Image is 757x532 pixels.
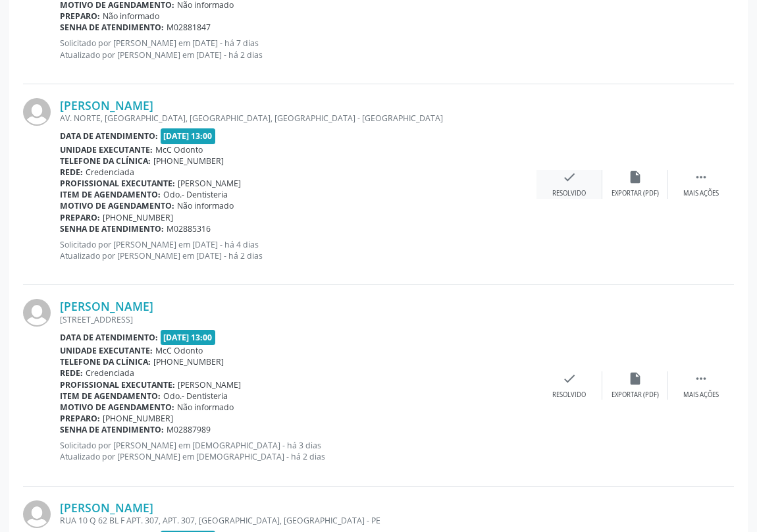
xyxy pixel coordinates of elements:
b: Preparo: [60,413,100,424]
span: [PERSON_NAME] [178,379,241,390]
b: Profissional executante: [60,178,175,189]
img: img [23,500,51,528]
b: Telefone da clínica: [60,356,151,367]
b: Unidade executante: [60,345,153,356]
b: Item de agendamento: [60,390,161,402]
b: Preparo: [60,212,100,223]
span: Credenciada [86,367,134,379]
span: [PHONE_NUMBER] [103,212,173,223]
p: Solicitado por [PERSON_NAME] em [DATE] - há 7 dias Atualizado por [PERSON_NAME] em [DATE] - há 2 ... [60,38,536,60]
span: M02885316 [167,223,211,234]
b: Data de atendimento: [60,130,158,142]
span: [PHONE_NUMBER] [103,413,173,424]
span: [PERSON_NAME] [178,178,241,189]
div: Exportar (PDF) [612,390,659,400]
span: Odo.- Dentisteria [163,189,228,200]
span: McC Odonto [155,144,203,155]
b: Unidade executante: [60,144,153,155]
span: [DATE] 13:00 [161,128,216,144]
span: Não informado [103,11,159,22]
div: [STREET_ADDRESS] [60,314,536,325]
div: Mais ações [683,189,719,198]
span: Odo.- Dentisteria [163,390,228,402]
b: Telefone da clínica: [60,155,151,167]
div: Resolvido [552,189,586,198]
span: M02887989 [167,424,211,435]
span: M02881847 [167,22,211,33]
span: [PHONE_NUMBER] [153,356,224,367]
div: Exportar (PDF) [612,189,659,198]
i:  [694,170,708,184]
i: insert_drive_file [628,371,642,386]
b: Senha de atendimento: [60,424,164,435]
span: [PHONE_NUMBER] [153,155,224,167]
div: Resolvido [552,390,586,400]
span: Não informado [177,402,234,413]
i: insert_drive_file [628,170,642,184]
img: img [23,299,51,327]
b: Rede: [60,367,83,379]
b: Profissional executante: [60,379,175,390]
p: Solicitado por [PERSON_NAME] em [DEMOGRAPHIC_DATA] - há 3 dias Atualizado por [PERSON_NAME] em [D... [60,440,536,462]
div: Mais ações [683,390,719,400]
i:  [694,371,708,386]
div: RUA 10 Q 62 BL F APT. 307, APT. 307, [GEOGRAPHIC_DATA], [GEOGRAPHIC_DATA] - PE [60,515,536,526]
p: Solicitado por [PERSON_NAME] em [DATE] - há 4 dias Atualizado por [PERSON_NAME] em [DATE] - há 2 ... [60,239,536,261]
span: [DATE] 13:00 [161,330,216,345]
b: Rede: [60,167,83,178]
span: McC Odonto [155,345,203,356]
b: Senha de atendimento: [60,22,164,33]
i: check [562,371,577,386]
span: Credenciada [86,167,134,178]
a: [PERSON_NAME] [60,500,153,515]
b: Preparo: [60,11,100,22]
img: img [23,98,51,126]
i: check [562,170,577,184]
b: Data de atendimento: [60,332,158,343]
b: Motivo de agendamento: [60,402,174,413]
b: Motivo de agendamento: [60,200,174,211]
div: AV. NORTE, [GEOGRAPHIC_DATA], [GEOGRAPHIC_DATA], [GEOGRAPHIC_DATA] - [GEOGRAPHIC_DATA] [60,113,536,124]
a: [PERSON_NAME] [60,98,153,113]
b: Item de agendamento: [60,189,161,200]
a: [PERSON_NAME] [60,299,153,313]
b: Senha de atendimento: [60,223,164,234]
span: Não informado [177,200,234,211]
